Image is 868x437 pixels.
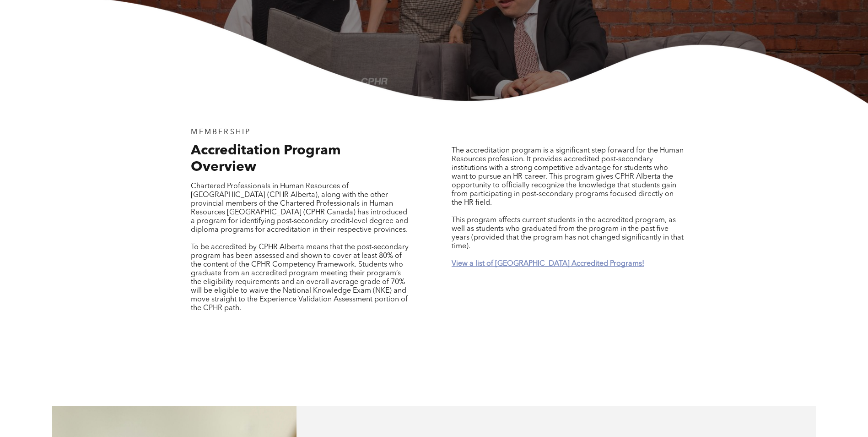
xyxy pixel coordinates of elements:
span: Accreditation Program Overview [191,144,341,174]
span: To be accredited by CPHR Alberta means that the post-secondary program has been assessed and show... [191,244,409,312]
span: The accreditation program is a significant step forward for the Human Resources profession. It pr... [452,147,684,207]
span: Chartered Professionals in Human Resources of [GEOGRAPHIC_DATA] (CPHR Alberta), along with the ot... [191,183,408,234]
span: MEMBERSHIP [191,129,251,136]
span: This program affects current students in the accredited program, as well as students who graduate... [452,217,684,250]
a: View a list of [GEOGRAPHIC_DATA] Accredited Programs! [452,260,644,268]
